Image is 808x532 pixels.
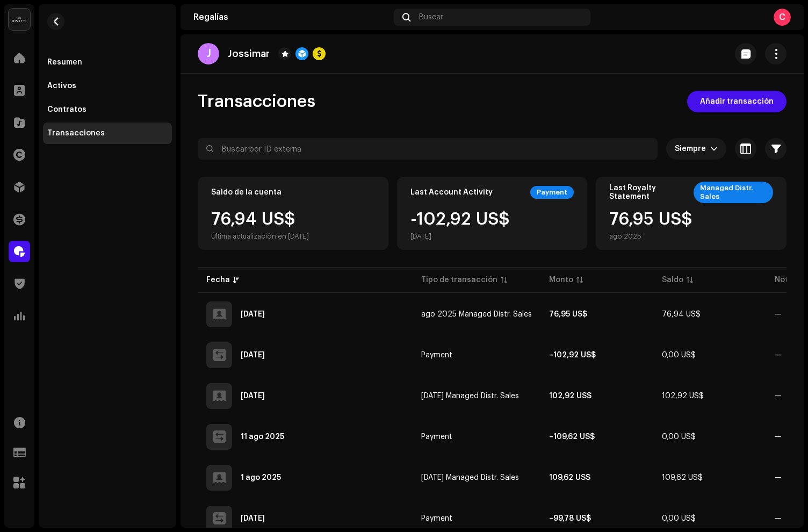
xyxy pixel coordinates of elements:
div: Resumen [47,58,82,67]
div: 2 oct 2025 [241,311,265,318]
re-m-nav-item: Activos [43,75,172,97]
div: J [198,43,219,64]
re-m-nav-item: Contratos [43,99,172,120]
div: Activos [47,82,76,90]
div: 11 ago 2025 [241,433,284,441]
div: Regalías [193,13,389,21]
re-a-table-badge: — [775,515,782,522]
span: Buscar [419,13,443,21]
div: [DATE] [410,232,510,241]
strong: 109,62 US$ [549,474,590,481]
div: Fecha [206,275,230,285]
div: Last Royalty Statement [609,184,689,201]
p: Jossimar [228,48,270,60]
re-a-table-badge: — [775,433,782,441]
span: Payment [421,515,452,522]
div: Transacciones [47,129,105,138]
re-a-table-badge: — [775,474,782,481]
re-a-table-badge: — [775,392,782,400]
span: 0,00 US$ [662,433,696,441]
div: Contratos [47,105,86,114]
span: 102,92 US$ [662,392,704,400]
div: Monto [549,275,573,285]
span: Payment [421,433,452,441]
span: 0,00 US$ [662,351,696,359]
div: Saldo [662,275,683,285]
strong: 76,95 US$ [549,311,587,318]
span: Añadir transacción [700,91,774,112]
input: Buscar por ID externa [198,138,658,160]
div: Last Account Activity [410,188,493,197]
re-m-nav-item: Resumen [43,52,172,73]
div: Payment [530,186,574,199]
div: 9 jul 2025 [241,515,265,522]
span: ago 2025 Managed Distr. Sales [421,311,532,318]
span: jun 2025 Managed Distr. Sales [421,474,519,481]
span: 76,94 US$ [662,311,701,318]
re-m-nav-item: Transacciones [43,123,172,144]
button: Añadir transacción [687,91,787,112]
img: 02a7c2d3-3c89-4098-b12f-2ff2945c95ee [9,9,30,30]
div: Última actualización en [DATE] [211,232,309,241]
span: 109,62 US$ [662,474,703,481]
span: Siempre [675,138,710,160]
span: 0,00 US$ [662,515,696,522]
span: Payment [421,351,452,359]
div: 10 sept 2025 [241,351,265,359]
strong: 102,92 US$ [549,392,591,400]
strong: –109,62 US$ [549,433,595,441]
div: 1 ago 2025 [241,474,281,481]
div: Managed Distr. Sales [694,182,773,203]
re-a-table-badge: — [775,351,782,359]
strong: –99,78 US$ [549,515,591,522]
div: Tipo de transacción [421,275,497,285]
strong: –102,92 US$ [549,351,596,359]
div: Saldo de la cuenta [211,188,282,197]
span: jul 2025 Managed Distr. Sales [421,392,519,400]
div: 2 sept 2025 [241,392,265,400]
div: C [774,9,791,26]
div: dropdown trigger [710,138,718,160]
span: Transacciones [198,91,315,112]
re-a-table-badge: — [775,311,782,318]
div: ago 2025 [609,232,692,241]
